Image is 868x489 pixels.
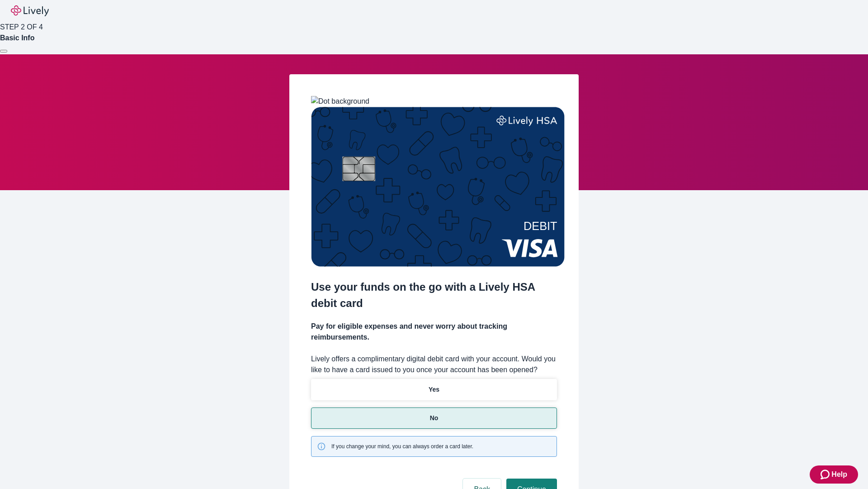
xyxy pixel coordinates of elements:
img: Lively [11,5,49,16]
p: No [430,413,439,423]
label: Lively offers a complimentary digital debit card with your account. Would you like to have a card... [311,354,557,375]
svg: Zendesk support icon [821,469,831,480]
span: Help [831,469,847,480]
h4: Pay for eligible expenses and never worry about tracking reimbursements. [311,321,557,343]
button: Yes [311,379,557,400]
img: Debit card [311,107,565,267]
span: If you change your mind, you can always order a card later. [331,442,473,451]
h2: Use your funds on the go with a Lively HSA debit card [311,279,557,312]
button: No [311,407,557,429]
button: Zendesk support iconHelp [810,465,858,484]
p: Yes [429,385,439,394]
img: Dot background [311,96,369,107]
